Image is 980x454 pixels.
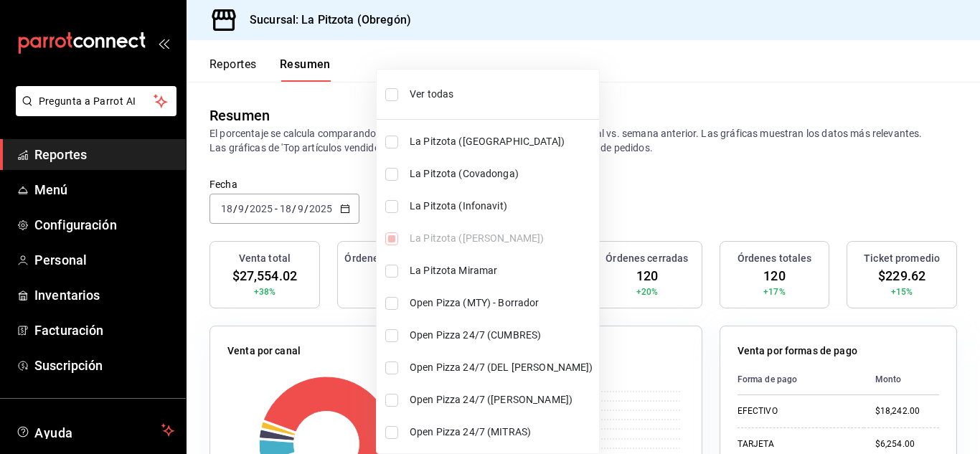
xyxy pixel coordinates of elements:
span: Open Pizza 24/7 (CUMBRES) [410,328,593,343]
span: La Pitzota Miramar [410,263,593,278]
span: Open Pizza 24/7 (MITRAS) [410,425,593,440]
span: Open Pizza 24/7 (DEL [PERSON_NAME]) [410,360,593,375]
span: Open Pizza (MTY) - Borrador [410,295,593,311]
span: La Pitzota (Infonavit) [410,199,593,214]
span: La Pitzota (Covadonga) [410,166,593,181]
span: Open Pizza 24/7 ([PERSON_NAME]) [410,392,593,407]
span: La Pitzota ([GEOGRAPHIC_DATA]) [410,134,593,149]
span: Ver todas [410,87,593,102]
